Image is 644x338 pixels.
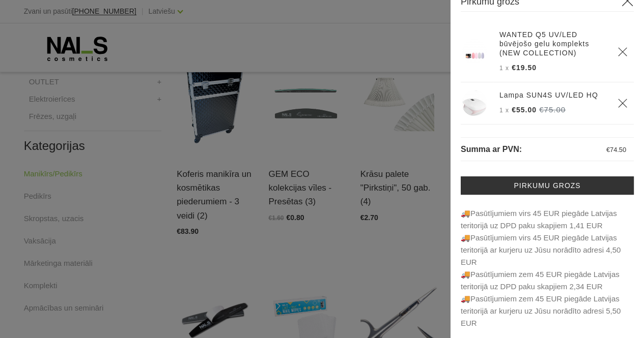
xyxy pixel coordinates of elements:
a: WANTED Q5 UV/LED būvējošo gelu komplekts (NEW COLLECTION) [499,30,605,57]
span: 74.50 [610,146,626,153]
span: 1 x [499,65,509,72]
a: Delete [618,47,628,57]
a: Lampa SUN4S UV/LED HQ [499,90,598,100]
a: Pirkumu grozs [461,176,634,195]
span: Summa ar PVN: [461,145,522,153]
s: €75.00 [539,105,566,114]
span: €55.00 [512,106,537,114]
span: €19.50 [512,64,537,72]
a: Delete [618,98,628,108]
p: 🚚Pasūtījumiem virs 45 EUR piegāde Latvijas teritorijā uz DPD paku skapjiem 1,41 EUR 🚚Pasūtī... [461,207,634,329]
span: 1 x [499,107,509,114]
span: € [606,146,610,153]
